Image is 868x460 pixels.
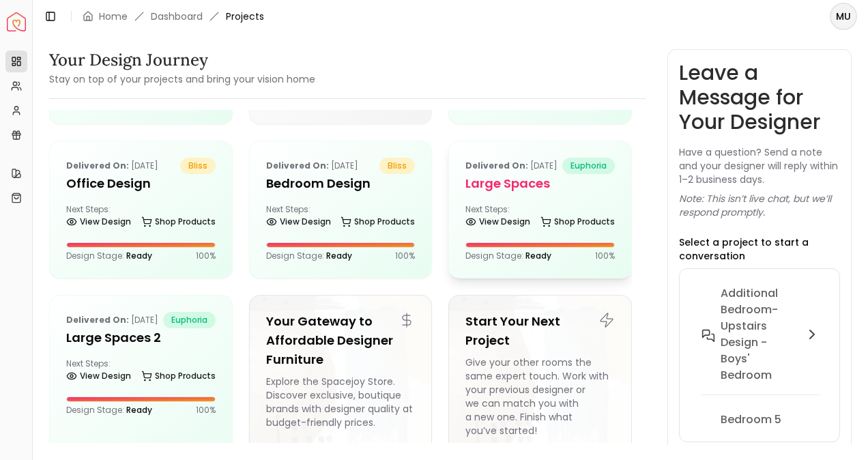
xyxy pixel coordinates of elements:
b: Delivered on: [66,160,129,171]
p: Note: This isn’t live chat, but we’ll respond promptly. [679,192,840,219]
div: Next Steps: [66,358,216,386]
button: MU [830,3,857,30]
span: Ready [525,250,551,261]
p: Design Stage: [465,250,551,261]
div: Next Steps: [66,204,216,231]
span: MU [831,4,856,29]
span: Ready [126,250,152,261]
a: Shop Products [341,212,415,231]
img: Spacejoy Logo [7,12,26,31]
a: Home [99,10,128,23]
p: Design Stage: [266,250,352,261]
a: View Design [465,212,530,231]
b: Delivered on: [66,314,129,326]
span: Projects [226,10,264,23]
span: bliss [379,158,415,174]
p: 100 % [196,405,216,416]
b: Delivered on: [266,160,329,171]
h6: Additional Bedroom-Upstairs design - Boys' Bedroom [721,285,798,384]
span: euphoria [163,312,216,328]
span: bliss [180,158,216,174]
p: [DATE] [66,158,158,174]
span: euphoria [562,158,615,174]
p: [DATE] [66,312,158,328]
div: Give your other rooms the same expert touch. Work with your previous designer or we can match you... [465,356,615,437]
a: Spacejoy [7,12,26,31]
span: Ready [326,250,352,261]
p: [DATE] [465,158,558,174]
div: Next Steps: [465,204,615,231]
nav: breadcrumb [83,10,264,23]
b: Delivered on: [465,160,528,171]
h5: Office Design [66,174,216,193]
h3: Your Design Journey [49,49,315,71]
h5: Bedroom Design [266,174,416,193]
p: 100 % [196,250,216,261]
h5: Your Gateway to Affordable Designer Furniture [266,312,416,369]
h5: Large Spaces 2 [66,328,216,347]
a: Dashboard [151,10,203,23]
a: View Design [66,366,131,386]
h5: Large Spaces [465,174,615,193]
a: View Design [266,212,331,231]
span: Ready [126,404,152,416]
h3: Leave a Message for Your Designer [679,61,840,134]
p: 100 % [395,250,415,261]
h5: Start Your Next Project [465,312,615,350]
div: Next Steps: [266,204,416,231]
p: Design Stage: [66,405,152,416]
p: Design Stage: [66,250,152,261]
button: Additional Bedroom-Upstairs design - Boys' Bedroom [691,280,831,406]
p: [DATE] [266,158,358,174]
a: Shop Products [540,212,615,231]
div: Explore the Spacejoy Store. Discover exclusive, boutique brands with designer quality at budget-f... [266,375,416,437]
p: Have a question? Send a note and your designer will reply within 1–2 business days. [679,145,840,186]
p: Select a project to start a conversation [679,235,840,263]
a: View Design [66,212,131,231]
a: Shop Products [141,366,216,386]
a: Shop Products [141,212,216,231]
p: 100 % [595,250,615,261]
small: Stay on top of your projects and bring your vision home [49,72,315,86]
